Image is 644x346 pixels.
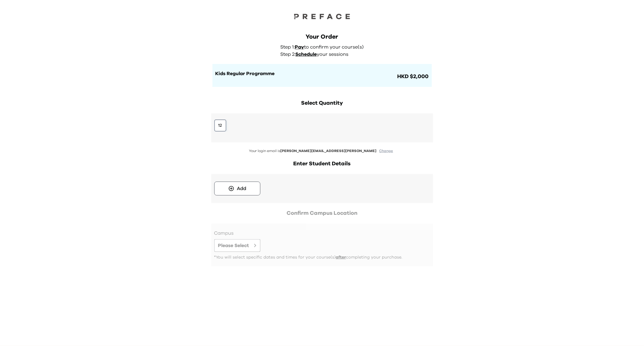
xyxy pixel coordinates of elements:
[396,72,429,81] span: HKD $2,000
[214,182,260,195] button: Add
[211,160,433,168] h2: Enter Student Details
[214,119,226,132] button: 12
[215,70,396,77] h1: Kids Regular Programme
[281,51,367,58] p: Step 2: your sessions
[296,52,317,57] span: Schedule
[211,99,433,107] h2: Select Quantity
[211,148,433,154] p: Your login email is
[212,33,432,41] div: Your Order
[281,149,377,153] span: [PERSON_NAME][EMAIL_ADDRESS][PERSON_NAME]
[378,148,395,154] button: Change
[211,209,433,217] h2: Confirm Campus Location
[292,12,352,21] img: Preface Logo
[237,185,246,192] div: Add
[281,43,367,51] p: Step 1: to confirm your course(s)
[295,45,304,49] span: Pay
